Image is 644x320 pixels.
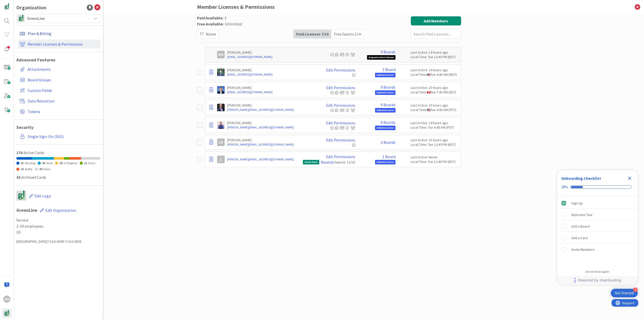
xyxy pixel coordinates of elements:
button: Edit Logo [29,191,51,201]
span: Support [11,1,23,7]
a: Attachments [18,65,100,74]
span: Service [16,217,100,223]
div: Sign Up is complete. [559,198,636,209]
div: Last Active: 14 hours ago [411,121,458,125]
div: Add a Card is incomplete. [559,232,636,243]
a: Board Groups [18,75,100,84]
span: 33 [16,175,20,180]
h1: Security [16,125,100,130]
div: Open Get Started checklist, remaining modules: 4 [611,289,638,297]
a: Edit Permissions [326,138,355,142]
span: Data Retention [28,98,98,104]
span: Tokens [28,109,98,115]
span: Powered by UserGuiding [578,277,621,283]
img: avatar [3,310,10,317]
span: Unlimited [225,21,242,26]
span: Invite Sent [303,160,319,164]
div: Local Time: Tue 7:40 AM (EDT) [411,90,458,94]
img: avatar [18,15,25,22]
span: 11 [84,161,87,165]
a: Plan & Billing [18,29,100,38]
a: 1 Board [382,67,395,72]
div: DG [217,51,225,58]
div: Local Time: Tue 12:40 PM (BST) [411,159,458,164]
span: 23 [21,167,24,171]
div: Last Active: 15 hours ago [411,85,458,90]
div: Close Checklist [626,174,634,182]
div: Onboarding Checklist [561,175,601,181]
a: 8 Boards [381,120,395,125]
a: Edit Permissions [326,121,355,125]
span: Paid Available: [197,15,223,20]
img: Visit kanbanzone.com [3,3,10,10]
div: Add a Board [571,223,590,229]
a: [EMAIL_ADDRESS][DOMAIN_NAME] [227,90,315,94]
a: Single Sign-On (SSO) [18,132,100,141]
a: Powered by UserGuiding [560,276,635,285]
button: Add Members [411,16,461,25]
span: In Progress [64,161,77,165]
a: [EMAIL_ADDRESS][DOMAIN_NAME] [227,55,315,59]
img: CR [217,68,225,76]
span: Administrator [375,126,395,130]
div: Local Time: Tue 12:40 PM (BST) [411,55,458,59]
div: Checklist Container [557,170,638,285]
img: ca.png [427,91,430,94]
span: Custom Fields [28,87,98,93]
span: Edit Organization [45,208,76,213]
span: Name [206,31,216,37]
p: [PERSON_NAME] [227,138,315,142]
div: Checklist progress: 20% [561,185,634,189]
button: Name [197,29,219,39]
a: Edit Permissions [326,154,355,159]
span: Administrator [375,73,395,77]
a: [PERSON_NAME][EMAIL_ADDRESS][DOMAIN_NAME] [227,142,315,147]
div: Local Time: Tue 12:40 PM (BST) [411,142,458,147]
a: 9 Boards [381,50,395,54]
div: Last Active: 14 hours ago [411,68,458,72]
span: Backlog [25,161,35,165]
span: None [44,167,50,171]
a: Edit Permissions [326,103,355,108]
a: Custom Fields [18,86,100,95]
img: DP [217,86,225,94]
div: Footer [557,276,638,285]
p: [PERSON_NAME] [227,50,315,55]
div: Do not show again [586,270,609,274]
div: Last Active: 15 hours ago [411,103,458,108]
div: Invite Members is incomplete. [559,244,636,255]
a: Data Retention [18,96,100,105]
a: [PERSON_NAME][EMAIL_ADDRESS][DOMAIN_NAME] [227,108,315,112]
a: [PERSON_NAME][EMAIL_ADDRESS][DOMAIN_NAME] [227,157,300,162]
button: Edit Organization [40,205,76,216]
span: Free Available: [197,21,224,26]
div: Local Time: Tue 4:40 AM (MST) [411,72,458,77]
div: Last Active: 14 hours ago [411,50,458,55]
a: [PERSON_NAME][EMAIL_ADDRESS][DOMAIN_NAME] [227,125,315,130]
a: 9 Boards [381,102,395,107]
div: Add a Card [571,235,588,241]
a: [EMAIL_ADDRESS][DOMAIN_NAME] [227,72,315,77]
span: Buffer [25,167,32,171]
div: Welcome Tour [571,212,593,218]
div: Checklist items [557,196,638,266]
span: Start [46,161,53,165]
span: Administrator [375,160,395,164]
div: LD [217,138,225,146]
p: [PERSON_NAME] [227,103,315,108]
div: Paid Licenses 7 / 10 [294,30,331,38]
h1: GreenLine [16,205,100,216]
div: Add a Board is incomplete. [559,221,636,232]
div: Sign Up [571,200,583,206]
span: US [16,229,100,235]
div: Organization [16,4,46,11]
p: [PERSON_NAME] [227,121,315,125]
div: Welcome Tour is incomplete. [559,209,636,220]
a: 1 Board [382,154,395,159]
div: 4 [633,288,638,292]
span: 2-10 employees [16,223,100,229]
span: 31 [21,161,24,165]
div: 20% [561,185,568,189]
span: Organization Owner [367,55,395,60]
span: 39 [39,167,42,171]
